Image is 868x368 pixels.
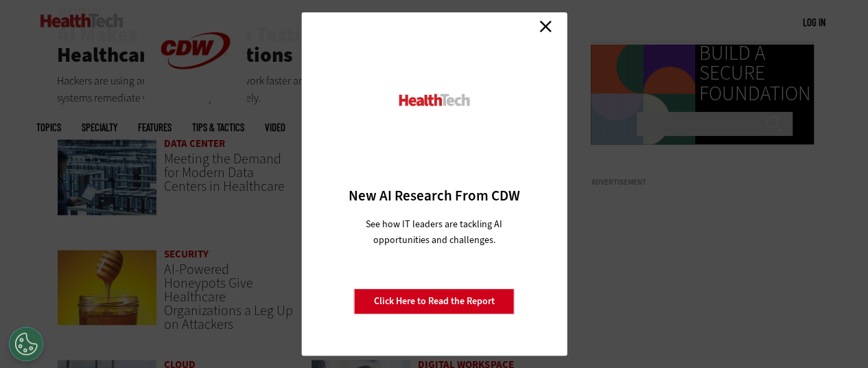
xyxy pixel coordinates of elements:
a: Close [535,16,556,36]
a: Click Here to Read the Report [354,288,515,314]
h3: New AI Research From CDW [325,186,543,205]
p: See how IT leaders are tackling AI opportunities and challenges. [349,216,519,248]
img: HealthTech_0.png [397,93,471,107]
button: Open Preferences [9,327,43,361]
div: Cookies Settings [9,327,43,361]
